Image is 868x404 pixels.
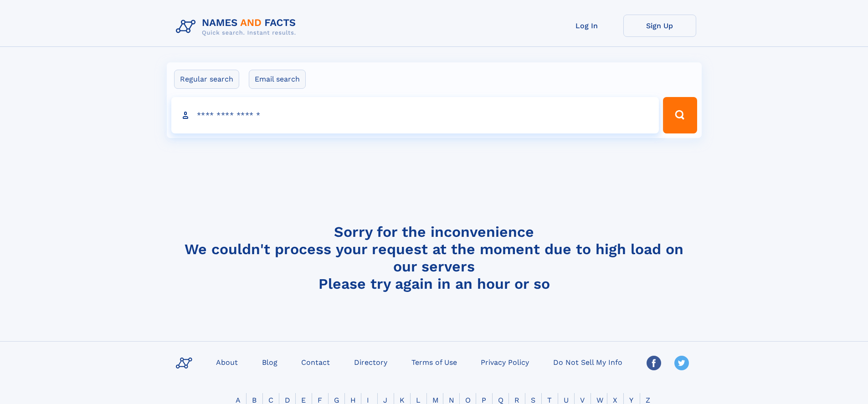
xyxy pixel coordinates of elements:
a: Do Not Sell My Info [550,355,626,368]
h4: Sorry for the inconvenience We couldn't process your request at the moment due to high load on ou... [172,223,696,292]
img: Logo Names and Facts [172,15,303,39]
img: Twitter [674,356,689,370]
img: Facebook [647,356,661,370]
input: search input [171,97,659,133]
a: Contact [298,355,334,368]
a: About [212,355,241,368]
a: Terms of Use [408,355,461,368]
label: Regular search [174,70,239,89]
label: Email search [249,70,306,89]
a: Log In [550,15,623,37]
a: Blog [258,355,281,368]
button: Search Button [663,97,697,133]
a: Privacy Policy [477,355,533,368]
a: Directory [350,355,391,368]
a: Sign Up [623,15,696,37]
